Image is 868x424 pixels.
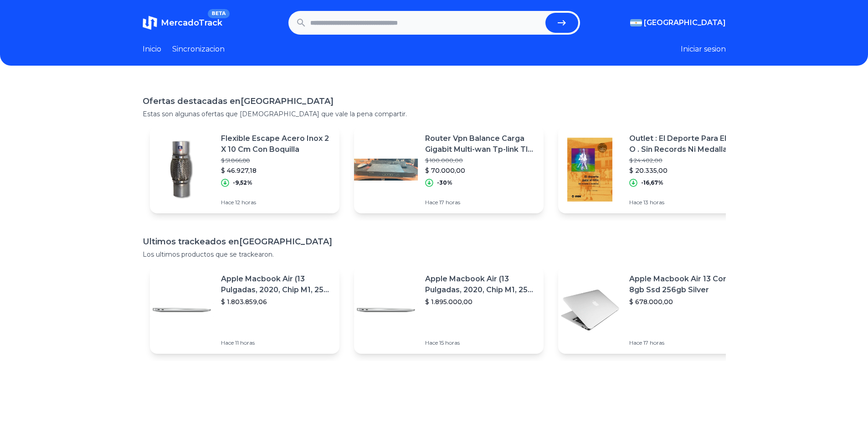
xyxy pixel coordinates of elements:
p: Router Vpn Balance Carga Gigabit Multi-wan Tp-link Tl Er6020 [425,133,536,155]
p: Hace 17 horas [425,199,536,206]
a: Featured imageApple Macbook Air (13 Pulgadas, 2020, Chip M1, 256 Gb De Ssd, 8 Gb De Ram) - Plata$... [150,266,339,354]
p: -9,52% [233,179,252,186]
button: [GEOGRAPHIC_DATA] [630,17,726,28]
p: Outlet : El Deporte Para El Ni O . Sin Records Ni Medallas [629,133,740,155]
p: Hace 13 horas [629,199,740,206]
p: Flexible Escape Acero Inox 2 X 10 Cm Con Boquilla [221,133,332,155]
p: $ 46.927,18 [221,166,332,175]
img: Argentina [630,19,642,26]
a: Featured imageApple Macbook Air 13 Core I5 8gb Ssd 256gb Silver$ 678.000,00Hace 17 horas [558,266,748,354]
p: Hace 11 horas [221,339,332,346]
a: Inicio [143,44,161,55]
p: $ 24.402,00 [629,157,740,164]
p: Apple Macbook Air (13 Pulgadas, 2020, Chip M1, 256 Gb De Ssd, 8 Gb De Ram) - Plata [425,274,536,295]
p: $ 1.895.000,00 [425,297,536,306]
p: Estas son algunas ofertas que [DEMOGRAPHIC_DATA] que vale la pena compartir. [143,109,726,119]
a: Sincronizacion [172,44,225,55]
img: Featured image [558,278,622,342]
span: BETA [208,9,229,18]
img: Featured image [150,278,214,342]
img: MercadoTrack [143,16,157,30]
h1: Ofertas destacadas en [GEOGRAPHIC_DATA] [143,95,726,108]
img: Featured image [558,138,622,202]
p: Apple Macbook Air 13 Core I5 8gb Ssd 256gb Silver [629,274,740,295]
img: Featured image [354,138,418,202]
button: Iniciar sesion [681,44,726,55]
p: $ 678.000,00 [629,297,740,306]
a: Featured imageOutlet : El Deporte Para El Ni O . Sin Records Ni Medallas$ 24.402,00$ 20.335,00-16... [558,126,748,213]
a: Featured imageRouter Vpn Balance Carga Gigabit Multi-wan Tp-link Tl Er6020$ 100.000,00$ 70.000,00... [354,126,544,213]
p: Hace 12 horas [221,199,332,206]
p: $ 100.000,00 [425,157,536,164]
span: [GEOGRAPHIC_DATA] [644,17,726,28]
p: -16,67% [641,179,663,186]
p: Hace 15 horas [425,339,536,346]
p: Hace 17 horas [629,339,740,346]
h1: Ultimos trackeados en [GEOGRAPHIC_DATA] [143,235,726,248]
p: $ 51.866,88 [221,157,332,164]
p: Los ultimos productos que se trackearon. [143,250,726,259]
a: Featured imageFlexible Escape Acero Inox 2 X 10 Cm Con Boquilla$ 51.866,88$ 46.927,18-9,52%Hace 1... [150,126,339,213]
p: $ 1.803.859,06 [221,297,332,306]
span: MercadoTrack [161,18,222,28]
a: MercadoTrackBETA [143,16,222,30]
img: Featured image [150,138,214,202]
p: $ 20.335,00 [629,166,740,175]
p: $ 70.000,00 [425,166,536,175]
p: -30% [437,179,452,186]
img: Featured image [354,278,418,342]
a: Featured imageApple Macbook Air (13 Pulgadas, 2020, Chip M1, 256 Gb De Ssd, 8 Gb De Ram) - Plata$... [354,266,544,354]
p: Apple Macbook Air (13 Pulgadas, 2020, Chip M1, 256 Gb De Ssd, 8 Gb De Ram) - Plata [221,274,332,295]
